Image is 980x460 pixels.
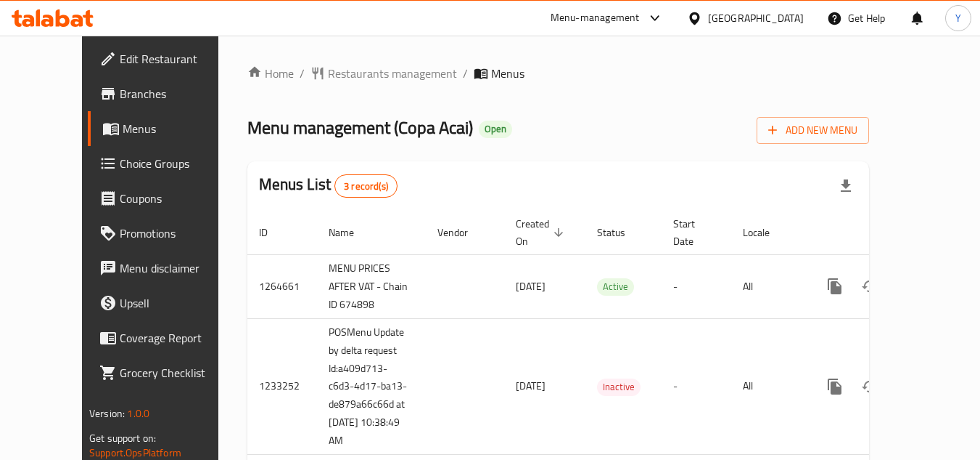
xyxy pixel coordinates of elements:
span: Inactive [597,379,641,395]
span: Add New Menu [768,121,857,140]
a: Menus [88,111,246,146]
button: Change Status [852,269,887,304]
button: more [818,369,852,404]
a: Choice Groups [88,146,246,181]
span: Menu management ( Copa Acai ) [247,111,473,144]
button: Change Status [852,369,887,404]
span: Get support on: [89,429,156,448]
span: [DATE] [516,277,545,296]
span: 1.0.0 [127,404,149,423]
span: Locale [743,224,788,241]
span: Grocery Checklist [120,364,234,382]
span: Menu disclaimer [120,259,234,277]
span: Upsell [120,294,234,312]
a: Coverage Report [88,320,246,355]
button: more [818,269,852,304]
div: Active [597,278,634,296]
span: Start Date [673,215,714,250]
span: Vendor [437,224,487,241]
span: ID [259,224,287,241]
div: [GEOGRAPHIC_DATA] [708,10,804,26]
span: Active [597,278,634,295]
nav: breadcrumb [247,65,869,82]
span: 3 record(s) [335,179,397,193]
span: Y [955,10,961,26]
span: Open [479,123,512,135]
span: Restaurants management [328,65,457,82]
a: Upsell [88,286,246,320]
li: / [300,65,305,82]
button: Add New Menu [757,117,869,144]
td: MENU PRICES AFTER VAT - Chain ID 674898 [317,254,426,318]
th: Actions [806,211,968,255]
span: [DATE] [516,376,545,395]
span: Menus [123,120,234,137]
td: - [662,254,731,318]
td: 1264661 [247,254,317,318]
span: Choice Groups [120,155,234,172]
span: Branches [120,85,234,102]
span: Edit Restaurant [120,50,234,68]
span: Version: [89,404,125,423]
span: Status [597,224,644,241]
a: Coupons [88,181,246,216]
h2: Menus List [259,174,398,198]
div: Export file [828,169,863,203]
td: All [731,318,806,455]
span: Coupons [120,190,234,207]
div: Open [479,121,512,138]
span: Name [329,224,373,241]
td: - [662,318,731,455]
span: Created On [516,215,568,250]
div: Total records count [334,174,398,198]
td: POSMenu Update by delta request Id:a409d713-c6d3-4d17-ba13-de879a66c66d at [DATE] 10:38:49 AM [317,318,426,455]
a: Home [247,65,294,82]
a: Restaurants management [310,65,457,82]
span: Promotions [120,225,234,242]
a: Edit Restaurant [88,41,246,76]
span: Coverage Report [120,329,234,347]
a: Promotions [88,216,246,251]
td: 1233252 [247,318,317,455]
a: Grocery Checklist [88,355,246,390]
td: All [731,254,806,318]
div: Menu-management [551,9,640,27]
a: Branches [88,76,246,111]
li: / [463,65,468,82]
a: Menu disclaimer [88,251,246,286]
span: Menus [491,65,524,82]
